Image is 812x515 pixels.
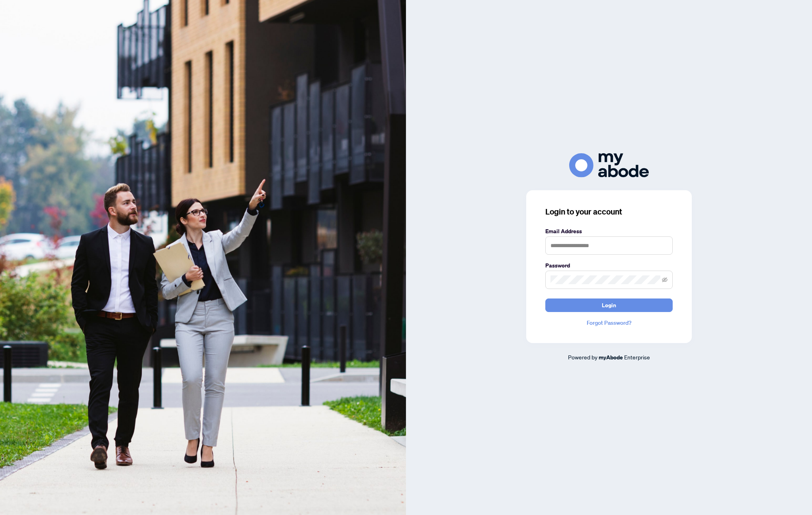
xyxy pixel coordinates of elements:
[545,261,673,270] label: Password
[602,299,616,312] span: Login
[545,298,673,312] button: Login
[545,206,673,217] h3: Login to your account
[624,353,650,361] span: Enterprise
[568,353,597,361] span: Powered by
[545,318,673,327] a: Forgot Password?
[545,227,673,236] label: Email Address
[662,277,668,283] span: eye-invisible
[599,353,623,362] a: myAbode
[569,153,649,178] img: ma-logo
